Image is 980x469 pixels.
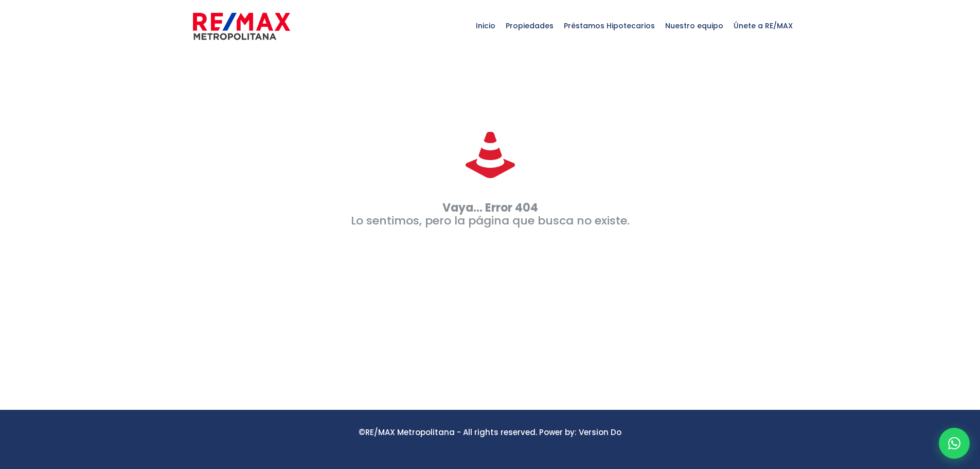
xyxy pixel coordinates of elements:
span: Nuestro equipo [660,10,728,41]
strong: Vaya... Error 404 [442,200,538,216]
img: remax-metropolitana-logo [193,11,290,42]
span: Propiedades [501,10,559,41]
span: Inicio [471,10,501,41]
span: Únete a RE/MAX [728,10,798,41]
span: Préstamos Hipotecarios [559,10,660,41]
p: Lo sentimos, pero la página que busca no existe. [183,201,798,227]
div: ©RE/MAX Metropolitana - All rights reserved. Power by: Version Do [183,426,798,439]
